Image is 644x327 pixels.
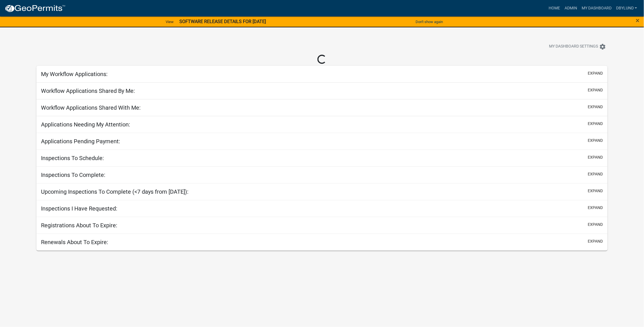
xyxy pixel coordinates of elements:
h5: Upcoming Inspections To Complete (<7 days from [DATE]): [41,188,188,195]
h5: Workflow Applications Shared By Me: [41,87,135,94]
h5: Renewals About To Expire: [41,239,108,246]
h5: My Workflow Applications: [41,71,108,77]
button: expand [588,104,603,110]
button: expand [588,222,603,228]
h5: Inspections To Complete: [41,171,105,178]
h5: Workflow Applications Shared With Me: [41,104,141,111]
h5: Applications Needing My Attention: [41,121,130,128]
button: expand [588,188,603,194]
button: expand [588,205,603,211]
h5: Inspections To Schedule: [41,155,104,162]
strong: SOFTWARE RELEASE DETAILS FOR [DATE] [179,19,266,24]
button: My Dashboard Settingssettings [545,41,611,52]
h5: Applications Pending Payment: [41,138,120,145]
button: Don't show again [413,17,445,26]
h5: Registrations About To Expire: [41,222,117,229]
i: settings [599,43,606,50]
button: expand [588,87,603,93]
a: My Dashboard [579,3,614,14]
button: expand [588,171,603,177]
a: View [163,17,176,26]
a: Home [546,3,562,14]
button: expand [588,121,603,127]
span: × [636,17,640,24]
a: dbylund [614,3,639,14]
button: expand [588,154,603,160]
button: Close [636,17,640,24]
a: Admin [562,3,579,14]
button: expand [588,70,603,76]
button: expand [588,238,603,244]
button: expand [588,138,603,144]
h5: Inspections I Have Requested: [41,205,117,212]
span: My Dashboard Settings [549,43,598,50]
